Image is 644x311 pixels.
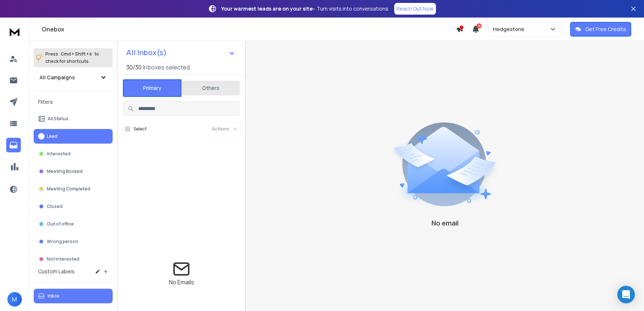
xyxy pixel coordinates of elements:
p: Reach Out Now [396,5,434,12]
p: Out of office [47,221,74,227]
button: Not Interested [34,252,113,266]
label: Select [133,126,147,132]
button: Meeting Booked [34,164,113,179]
h1: All Campaigns [39,74,75,81]
p: All Status [48,116,68,122]
button: Interested [34,147,113,161]
p: Get Free Credits [585,26,626,33]
button: Wrong person [34,234,113,249]
p: Meeting Booked [47,168,83,174]
p: No Emails [169,278,194,287]
p: Meeting Completed [47,186,90,192]
p: Wrong person [47,239,78,244]
p: Press to check for shortcuts. [45,50,99,65]
div: Open Intercom Messenger [617,286,635,303]
h1: Onebox [42,25,456,34]
p: Inbox [48,293,60,299]
p: – Turn visits into conversations [221,5,388,12]
p: Hedgestone [493,26,527,33]
button: Meeting Completed [34,182,113,196]
p: Interested [47,151,71,157]
button: Closed [34,199,113,214]
button: Get Free Credits [570,22,631,37]
button: M [7,292,22,307]
button: Others [181,80,240,96]
strong: Your warmest leads are on your site [221,5,313,12]
span: 30 / 30 [126,63,142,72]
h3: Filters [34,97,113,107]
button: All Inbox(s) [120,45,241,60]
button: All Status [34,111,113,126]
h3: Custom Labels [38,268,75,275]
button: Lead [34,129,113,144]
button: Inbox [34,289,113,303]
h3: Inboxes selected [143,63,190,72]
p: Lead [47,133,57,139]
button: Primary [123,79,181,97]
h1: All Inbox(s) [126,49,167,56]
p: No email [432,218,459,228]
a: Reach Out Now [394,3,436,15]
img: logo [7,25,22,38]
span: Cmd + Shift + k [60,50,93,58]
p: Not Interested [47,256,79,262]
button: All Campaigns [34,70,113,85]
button: Out of office [34,217,113,231]
p: Closed [47,204,63,209]
span: 16 [477,23,482,29]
